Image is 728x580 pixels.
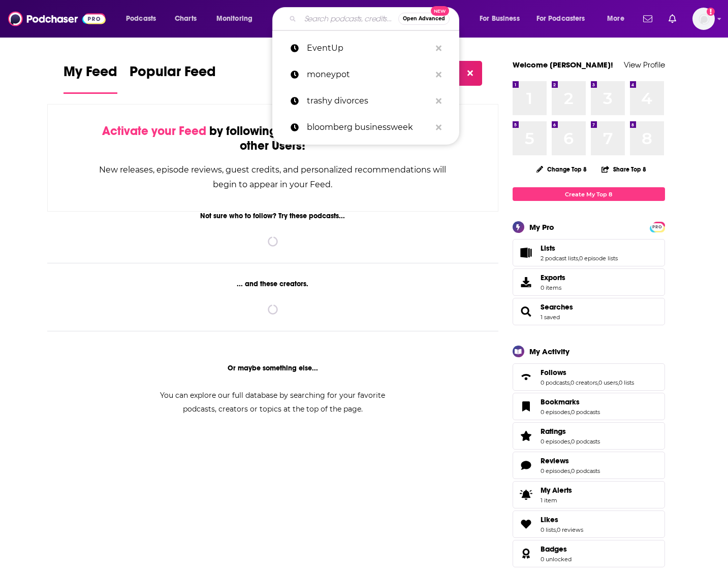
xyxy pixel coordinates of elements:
[541,397,600,406] a: Bookmarks
[598,379,618,386] a: 0 users
[307,61,431,88] p: moneypot
[529,347,569,356] div: My Activity
[541,427,566,436] span: Ratings
[692,8,715,30] button: Show profile menu
[282,7,469,30] div: Search podcasts, credits, & more...
[47,212,499,220] div: Not sure who to follow? Try these podcasts...
[639,10,656,27] a: Show notifications dropdown
[513,540,665,567] span: Badges
[607,12,624,26] span: More
[403,16,445,21] span: Open Advanced
[541,379,569,386] a: 0 podcasts
[513,481,665,508] a: My Alerts
[601,159,647,179] button: Share Top 8
[541,314,560,321] a: 1 saved
[272,88,459,114] a: trashy divorces
[571,467,600,474] a: 0 podcasts
[513,393,665,420] span: Bookmarks
[692,8,715,30] img: User Profile
[119,11,169,27] button: open menu
[516,370,536,384] a: Follows
[541,368,634,377] a: Follows
[541,244,555,253] span: Lists
[541,244,618,253] a: Lists
[513,510,665,538] span: Likes
[168,11,203,27] a: Charts
[541,456,600,465] a: Reviews
[126,12,156,26] span: Podcasts
[307,88,431,114] p: trashy divorces
[541,544,572,554] a: Badges
[541,526,556,533] a: 0 lists
[541,255,578,262] a: 2 podcast lists
[300,11,398,27] input: Search podcasts, credits, & more...
[513,187,665,201] a: Create My Top 8
[516,488,536,502] span: My Alerts
[64,63,117,94] a: My Feed
[516,275,536,289] span: Exports
[272,114,459,141] a: bloomberg businessweek
[516,429,536,443] a: Ratings
[398,13,450,25] button: Open AdvancedNew
[541,515,583,524] a: Likes
[130,63,216,86] span: Popular Feed
[570,408,571,416] span: ,
[624,60,665,70] a: View Profile
[569,379,571,386] span: ,
[209,11,266,27] button: open menu
[619,379,634,386] a: 0 lists
[513,363,665,391] span: Follows
[618,379,619,386] span: ,
[651,223,663,231] span: PRO
[597,379,598,386] span: ,
[579,255,618,262] a: 0 episode lists
[272,61,459,88] a: moneypot
[216,12,252,26] span: Monitoring
[480,12,520,26] span: For Business
[578,255,579,262] span: ,
[530,11,600,27] button: open menu
[431,6,449,16] span: New
[571,438,600,445] a: 0 podcasts
[102,123,206,139] span: Activate your Feed
[472,11,532,27] button: open menu
[541,273,565,282] span: Exports
[513,452,665,479] span: Reviews
[536,12,585,26] span: For Podcasters
[64,63,117,86] span: My Feed
[513,298,665,325] span: Searches
[541,556,572,563] a: 0 unlocked
[175,12,197,26] span: Charts
[571,408,600,416] a: 0 podcasts
[541,467,570,474] a: 0 episodes
[541,544,567,554] span: Badges
[541,284,565,291] span: 0 items
[130,63,216,94] a: Popular Feed
[692,8,715,30] span: Logged in as mresewehr
[600,11,637,27] button: open menu
[541,368,566,377] span: Follows
[541,397,580,406] span: Bookmarks
[516,547,536,561] a: Badges
[47,280,499,288] div: ... and these creators.
[571,379,597,386] a: 0 creators
[707,8,715,16] svg: Add a profile image
[307,35,431,61] p: EventUp
[541,515,558,524] span: Likes
[516,399,536,414] a: Bookmarks
[529,222,554,232] div: My Pro
[541,486,572,495] span: My Alerts
[513,239,665,266] span: Lists
[556,526,557,533] span: ,
[541,302,573,312] a: Searches
[541,427,600,436] a: Ratings
[272,35,459,61] a: EventUp
[513,268,665,296] a: Exports
[148,389,398,416] div: You can explore our full database by searching for your favorite podcasts, creators or topics at ...
[570,438,571,445] span: ,
[307,114,431,141] p: bloomberg businessweek
[516,517,536,531] a: Likes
